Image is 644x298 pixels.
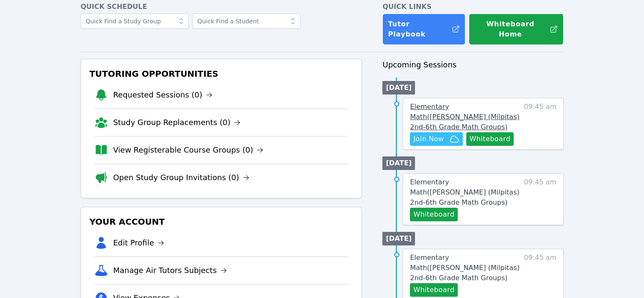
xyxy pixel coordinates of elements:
[410,177,520,208] a: Elementary Math([PERSON_NAME] (Milpitas) 2nd-6th Grade Math Groups)
[80,2,362,12] h4: Quick Schedule
[410,132,462,146] button: Join Now
[88,66,355,81] h3: Tutoring Opportunities
[382,232,415,245] li: [DATE]
[524,102,556,146] span: 09:45 am
[113,117,240,128] a: Study Group Replacements (0)
[410,283,458,297] button: Whiteboard
[113,89,213,101] a: Requested Sessions (0)
[410,102,520,132] a: Elementary Math([PERSON_NAME] (Milpitas) 2nd-6th Grade Math Groups)
[113,172,249,184] a: Open Study Group Invitations (0)
[410,178,519,206] span: Elementary Math ( [PERSON_NAME] (Milpitas) 2nd-6th Grade Math Groups )
[410,253,519,282] span: Elementary Math ( [PERSON_NAME] (Milpitas) 2nd-6th Grade Math Groups )
[410,103,519,131] span: Elementary Math ( [PERSON_NAME] (Milpitas) 2nd-6th Grade Math Groups )
[410,253,520,283] a: Elementary Math([PERSON_NAME] (Milpitas) 2nd-6th Grade Math Groups)
[382,14,465,45] a: Tutor Playbook
[382,59,564,71] h3: Upcoming Sessions
[382,81,415,95] li: [DATE]
[192,14,301,29] input: Quick Find a Student
[382,2,564,12] h4: Quick Links
[88,214,355,229] h3: Your Account
[469,14,564,45] button: Whiteboard Home
[466,132,514,146] button: Whiteboard
[80,14,189,29] input: Quick Find a Study Group
[524,253,556,297] span: 09:45 am
[410,208,458,221] button: Whiteboard
[113,265,227,276] a: Manage Air Tutors Subjects
[413,134,444,144] span: Join Now
[113,237,164,249] a: Edit Profile
[113,144,263,156] a: View Registerable Course Groups (0)
[382,156,415,170] li: [DATE]
[524,177,556,221] span: 09:45 am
